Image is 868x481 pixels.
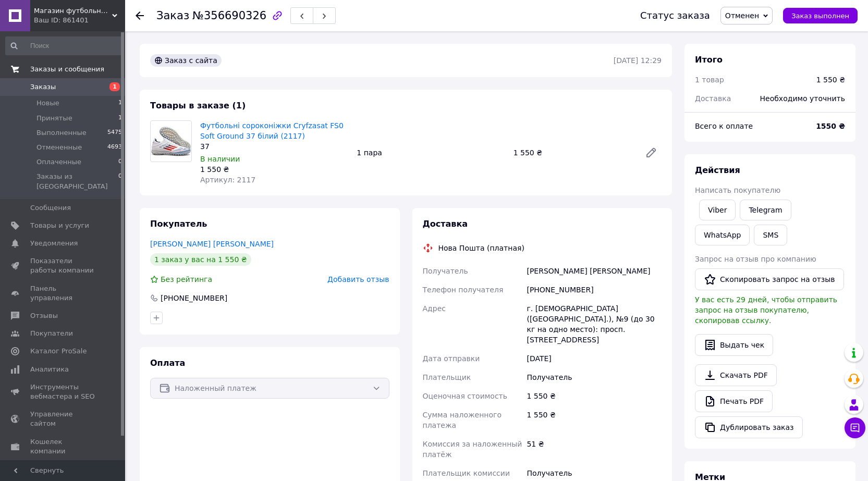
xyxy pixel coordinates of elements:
[423,392,508,400] span: Оценочная стоимость
[695,186,780,194] span: Написать покупателю
[695,225,750,245] a: WhatsApp
[30,284,96,303] span: Панель управления
[150,219,207,229] span: Покупатель
[845,417,865,438] button: Чат с покупателем
[524,349,664,368] div: [DATE]
[695,416,803,438] button: Дублировать заказ
[107,143,122,152] span: 4693
[524,368,664,387] div: Получатель
[161,275,212,283] span: Без рейтинга
[36,128,87,138] span: Выполненные
[695,122,753,130] span: Всего к оплате
[118,172,122,191] span: 0
[36,172,118,191] span: Заказы из [GEOGRAPHIC_DATA]
[150,54,222,67] div: Заказ с сайта
[695,295,837,325] span: У вас есть 29 дней, чтобы отправить запрос на отзыв покупателю, скопировав ссылку.
[695,76,724,84] span: 1 товар
[754,225,787,245] button: SMS
[695,334,773,356] button: Выдать чек
[423,354,480,363] span: Дата отправки
[36,98,59,108] span: Новые
[725,11,759,20] span: Отменен
[34,16,125,25] div: Ваш ID: 861401
[30,203,71,213] span: Сообщения
[30,347,87,356] span: Каталог ProSale
[695,94,731,103] span: Доставка
[30,311,58,320] span: Отзывы
[509,145,637,160] div: 1 550 ₴
[109,82,120,91] span: 1
[30,437,96,456] span: Кошелек компании
[695,364,777,386] a: Скачать PDF
[614,56,662,65] time: [DATE] 12:29
[524,405,664,435] div: 1 550 ₴
[695,255,816,263] span: Запрос на отзыв про компанию
[30,256,96,275] span: Показатели работы компании
[200,164,348,175] div: 1 550 ₴
[524,280,664,299] div: [PHONE_NUMBER]
[423,286,504,294] span: Телефон получателя
[192,9,266,22] span: №356690326
[150,358,185,368] span: Оплата
[118,114,122,123] span: 1
[36,143,82,152] span: Отмененные
[30,221,89,230] span: Товары и услуги
[524,435,664,464] div: 51 ₴
[36,157,81,167] span: Оплаченные
[423,411,502,429] span: Сумма наложенного платежа
[150,101,246,110] span: Товары в заказе (1)
[30,329,73,338] span: Покупатели
[423,440,522,459] span: Комиссия за наложенный платёж
[30,383,96,401] span: Инструменты вебмастера и SEO
[783,8,858,23] button: Заказ выполнен
[699,200,736,220] a: Viber
[695,165,740,175] span: Действия
[30,365,69,374] span: Аналитика
[5,36,123,55] input: Поиск
[36,114,72,123] span: Принятые
[436,243,527,253] div: Нова Пошта (платная)
[118,98,122,108] span: 1
[156,9,189,22] span: Заказ
[34,6,112,16] span: Магазин футбольних товарів "ФУТБОЛІСТ"
[150,240,274,248] a: [PERSON_NAME] [PERSON_NAME]
[200,141,348,152] div: 37
[200,121,344,140] a: Футбольні сороконіжки Cryfzasat FS0 Soft Ground 37 білий (2117)
[695,268,844,290] button: Скопировать запрос на отзыв
[423,373,471,381] span: Плательщик
[423,219,468,229] span: Доставка
[200,176,255,184] span: Артикул: 2117
[524,262,664,280] div: [PERSON_NAME] [PERSON_NAME]
[118,157,122,167] span: 0
[352,145,509,160] div: 1 пара
[423,267,468,275] span: Получатель
[791,12,849,20] span: Заказ выполнен
[200,155,240,163] span: В наличии
[816,122,845,130] b: 1550 ₴
[136,10,144,21] div: Вернуться назад
[641,142,662,163] a: Редактировать
[816,75,845,85] div: 1 550 ₴
[150,253,251,266] div: 1 заказ у вас на 1 550 ₴
[695,390,773,412] a: Печать PDF
[30,410,96,428] span: Управление сайтом
[30,239,78,248] span: Уведомления
[524,387,664,405] div: 1 550 ₴
[754,87,851,110] div: Необходимо уточнить
[107,128,122,138] span: 5475
[524,299,664,349] div: г. [DEMOGRAPHIC_DATA] ([GEOGRAPHIC_DATA].), №9 (до 30 кг на одно место): просп. [STREET_ADDRESS]
[151,126,191,156] img: Футбольні сороконіжки Cryfzasat FS0 Soft Ground 37 білий (2117)
[423,304,446,313] span: Адрес
[740,200,791,220] a: Telegram
[30,82,56,92] span: Заказы
[30,65,104,74] span: Заказы и сообщения
[640,10,710,21] div: Статус заказа
[160,293,228,303] div: [PHONE_NUMBER]
[327,275,389,283] span: Добавить отзыв
[695,55,723,65] span: Итого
